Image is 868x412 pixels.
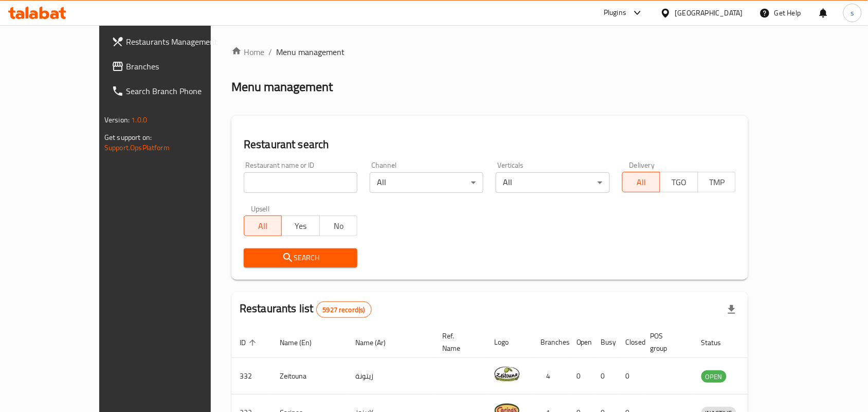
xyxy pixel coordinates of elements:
a: Branches [103,54,244,79]
td: 0 [593,358,618,395]
button: All [244,216,282,236]
td: 0 [618,358,642,395]
span: Search [252,252,349,264]
a: Support.OpsPlatform [104,141,170,154]
input: Search for restaurant name or ID.. [244,172,357,193]
h2: Restaurants list [240,301,372,318]
span: Menu management [276,46,345,58]
button: TMP [698,172,736,192]
span: Name (Ar) [355,336,399,349]
span: Search Branch Phone [126,85,236,97]
span: s [851,7,854,19]
span: 5927 record(s) [317,305,371,315]
span: Branches [126,60,236,73]
span: ID [240,336,259,349]
h2: Menu management [231,79,333,95]
span: Name (En) [280,336,325,349]
img: Zeitouna [494,361,520,387]
button: All [622,172,660,192]
td: 0 [568,358,593,395]
span: Ref. Name [442,330,474,354]
span: TGO [664,175,694,190]
button: No [319,216,357,236]
div: All [496,172,609,193]
div: All [370,172,483,193]
h2: Restaurant search [244,137,736,152]
div: Total records count [316,301,372,318]
span: Yes [286,219,315,234]
div: OPEN [701,370,727,383]
a: Restaurants Management [103,29,244,54]
div: Plugins [604,7,626,19]
a: Search Branch Phone [103,79,244,103]
span: 1.0.0 [131,113,147,127]
li: / [268,46,272,58]
span: Version: [104,113,130,127]
button: TGO [660,172,698,192]
a: Home [231,46,264,58]
div: Export file [719,297,744,322]
button: Yes [281,216,319,236]
td: زيتونة [347,358,434,395]
span: Get support on: [104,131,152,144]
th: Busy [593,327,618,358]
th: Branches [532,327,568,358]
span: TMP [702,175,732,190]
span: POS group [650,330,681,354]
span: No [324,219,353,234]
label: Upsell [251,205,270,212]
td: 332 [231,358,272,395]
div: [GEOGRAPHIC_DATA] [675,7,743,19]
td: Zeitouna [272,358,347,395]
span: All [248,219,278,234]
nav: breadcrumb [231,46,748,58]
th: Logo [486,327,532,358]
th: Open [568,327,593,358]
span: All [627,175,656,190]
td: 4 [532,358,568,395]
button: Search [244,248,357,267]
label: Delivery [629,162,655,169]
th: Closed [618,327,642,358]
span: Restaurants Management [126,35,236,48]
span: OPEN [701,371,727,383]
span: Status [701,336,735,349]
